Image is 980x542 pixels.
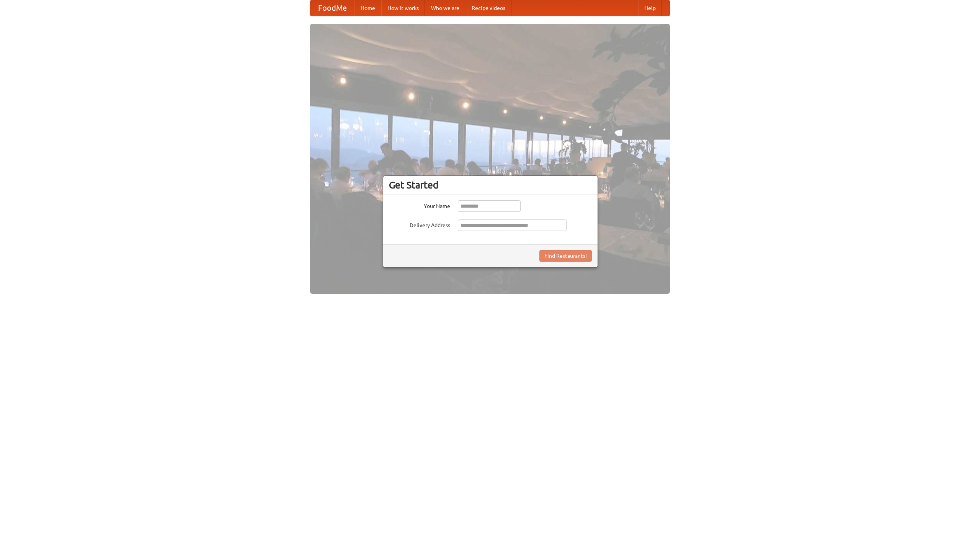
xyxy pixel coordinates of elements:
a: How it works [381,0,425,16]
a: Home [354,0,381,16]
a: Who we are [425,0,465,16]
h3: Get Started [389,179,592,191]
a: Recipe videos [465,0,511,16]
label: Delivery Address [389,219,450,229]
a: FoodMe [310,0,354,16]
button: Find Restaurants! [539,250,592,262]
label: Your Name [389,200,450,210]
a: Help [638,0,662,16]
